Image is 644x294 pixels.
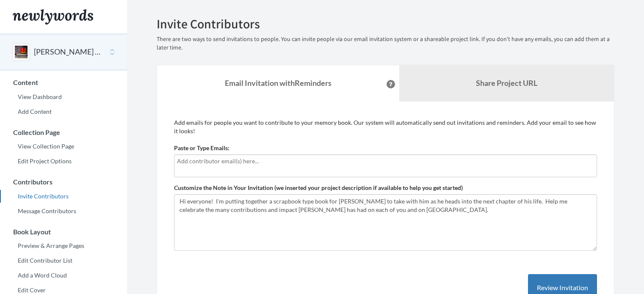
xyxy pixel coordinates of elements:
[0,178,127,186] h3: Contributors
[157,35,614,52] p: There are two ways to send invitations to people. You can invite people via our email invitation ...
[174,184,463,192] label: Customize the Note in Your Invitation (we inserted your project description if available to help ...
[225,78,332,88] strong: Email Invitation with Reminders
[13,9,93,25] img: Newlywords logo
[174,194,597,251] textarea: Hi everyone! I'm putting together a scrapbook type book for [PERSON_NAME] to take with him as he ...
[0,79,127,86] h3: Content
[34,47,102,58] button: [PERSON_NAME] Farewell
[157,17,614,31] h2: Invite Contributors
[177,157,594,166] input: Add contributor email(s) here...
[0,228,127,236] h3: Book Layout
[174,144,229,152] label: Paste or Type Emails:
[0,129,127,136] h3: Collection Page
[476,78,537,88] b: Share Project URL
[174,118,597,135] p: Add emails for people you want to contribute to your memory book. Our system will automatically s...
